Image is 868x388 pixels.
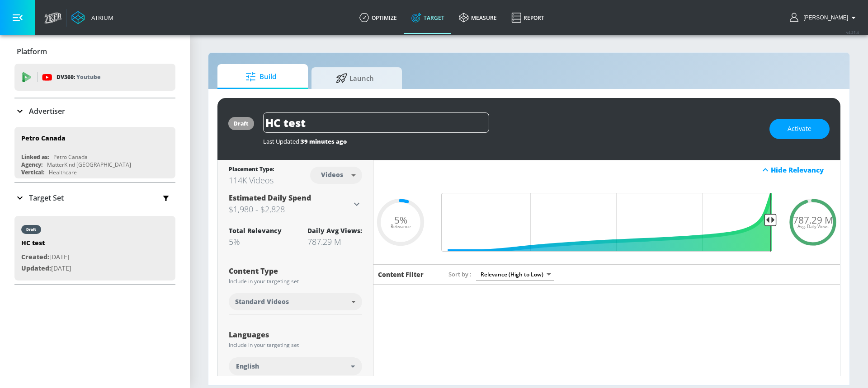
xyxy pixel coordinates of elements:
[352,1,404,34] a: optimize
[793,215,833,224] span: 787.29 M
[57,72,100,82] p: DV360:
[29,193,64,203] p: Target Set
[17,47,47,56] p: Platform
[21,238,71,252] div: HC test
[234,120,249,127] div: draft
[21,252,49,261] span: Created:
[391,224,410,229] span: Relevance
[797,224,829,229] span: Avg. Daily Views
[21,134,66,142] div: Petro Canada
[229,226,282,235] div: Total Relevancy
[21,252,71,263] p: [DATE]
[373,160,840,180] div: Hide Relevancy
[229,175,274,186] div: 114K Videos
[49,168,77,176] div: Healthcare
[47,161,131,168] div: MatterKind [GEOGRAPHIC_DATA]
[321,67,389,89] span: Launch
[88,14,113,22] div: Atrium
[788,123,811,135] span: Activate
[21,161,42,168] div: Agency:
[21,168,44,176] div: Vertical:
[316,171,348,178] div: Videos
[29,106,65,116] p: Advertiser
[448,270,472,278] span: Sort by
[21,263,71,274] p: [DATE]
[504,1,552,34] a: Report
[769,119,830,139] button: Activate
[307,226,362,235] div: Daily Avg Views:
[790,12,859,23] button: [PERSON_NAME]
[263,137,760,145] div: Last Updated:
[14,64,175,91] div: DV360: Youtube
[229,357,362,375] div: English
[229,193,362,215] div: Estimated Daily Spend$1,980 - $2,828
[229,331,362,338] div: Languages
[229,236,282,247] div: 5%
[229,165,274,175] div: Placement Type:
[236,362,259,371] span: English
[21,153,49,161] div: Linked as:
[229,203,351,215] h3: $1,980 - $2,828
[307,236,362,247] div: 787.29 M
[229,279,362,284] div: Include in your targeting set
[378,270,424,279] h6: Content Filter
[14,183,175,213] div: Target Set
[404,1,452,34] a: Target
[229,342,362,348] div: Include in your targeting set
[301,137,347,145] span: 39 minutes ago
[71,11,113,24] a: Atrium
[14,216,175,280] div: draftHC testCreated:[DATE]Updated:[DATE]
[26,227,36,232] div: draft
[226,66,295,88] span: Build
[437,193,777,252] input: Final Threshold
[771,165,835,174] div: Hide Relevancy
[800,14,848,21] span: login as: harvir.chahal@zefr.com
[452,1,504,34] a: measure
[21,264,51,272] span: Updated:
[14,39,175,64] div: Platform
[235,297,289,306] span: Standard Videos
[14,127,175,178] div: Petro CanadaLinked as:Petro CanadaAgency:MatterKind [GEOGRAPHIC_DATA]Vertical:Healthcare
[229,193,311,203] span: Estimated Daily Spend
[53,153,88,161] div: Petro Canada
[846,30,859,35] span: v 4.25.4
[229,267,362,275] div: Content Type
[76,72,100,82] p: Youtube
[394,215,407,224] span: 5%
[14,98,175,124] div: Advertiser
[476,268,554,280] div: Relevance (High to Low)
